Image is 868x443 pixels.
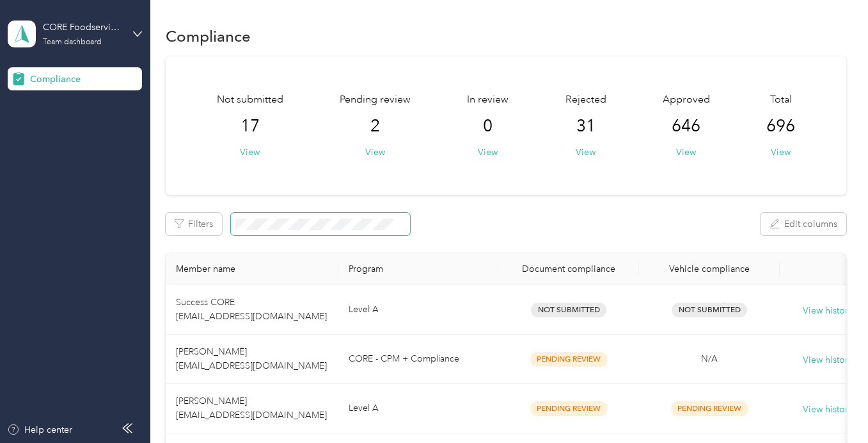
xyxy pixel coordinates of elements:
[176,396,327,421] span: [PERSON_NAME] [EMAIL_ADDRESS][DOMAIN_NAME]
[478,146,498,159] button: View
[338,253,498,285] th: Program
[338,384,498,433] td: Level A
[338,285,498,335] td: Level A
[803,304,853,318] button: View history
[30,72,81,86] span: Compliance
[531,303,606,317] span: Not Submitted
[43,21,123,34] div: CORE Foodservice (Main)
[803,353,853,367] button: View history
[672,303,747,317] span: Not Submitted
[467,92,509,108] span: In review
[676,146,696,159] button: View
[166,29,251,43] h1: Compliance
[166,253,338,285] th: Member name
[701,353,718,364] span: N/A
[241,116,260,137] span: 17
[43,38,102,46] div: Team dashboard
[217,92,283,108] span: Not submitted
[340,92,411,108] span: Pending review
[576,146,596,159] button: View
[240,146,260,159] button: View
[663,92,710,108] span: Approved
[796,371,868,443] iframe: Everlance-gr Chat Button Frame
[176,297,327,322] span: Success CORE [EMAIL_ADDRESS][DOMAIN_NAME]
[530,401,608,416] span: Pending Review
[771,146,791,159] button: View
[649,263,769,274] div: Vehicle compliance
[576,116,596,137] span: 31
[166,213,222,235] button: Filters
[770,92,792,108] span: Total
[370,116,380,137] span: 2
[565,92,606,108] span: Rejected
[176,346,327,371] span: [PERSON_NAME] [EMAIL_ADDRESS][DOMAIN_NAME]
[338,335,498,384] td: CORE - CPM + Compliance
[365,146,385,159] button: View
[530,352,608,367] span: Pending Review
[761,213,846,235] button: Edit columns
[7,423,72,437] button: Help center
[509,263,629,274] div: Document compliance
[766,116,795,137] span: 696
[483,116,493,137] span: 0
[671,401,748,416] span: Pending Review
[672,116,700,137] span: 646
